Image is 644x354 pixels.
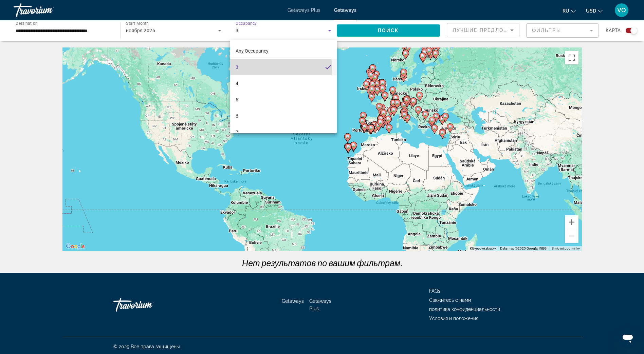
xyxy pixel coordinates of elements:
[236,63,238,71] span: 3
[236,112,238,120] span: 6
[617,327,639,349] iframe: Tlačítko pro spuštění okna posílání zpráv
[236,79,238,87] span: 4
[236,48,269,54] span: Any Occupancy
[236,96,238,104] span: 5
[236,128,238,136] span: 7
